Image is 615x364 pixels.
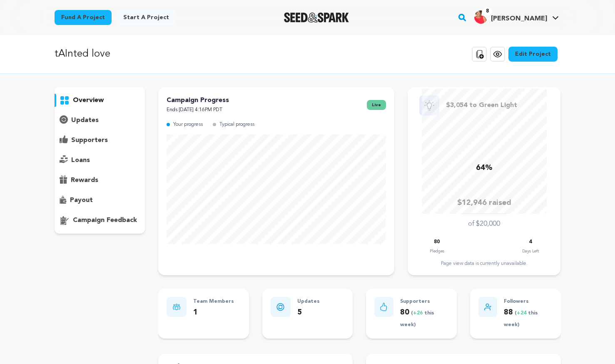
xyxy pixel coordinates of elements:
[400,307,448,331] p: 80
[55,94,145,107] button: overview
[55,194,145,207] button: payout
[167,95,229,105] p: Campaign Progress
[473,9,560,24] a: Lisa S.'s Profile
[491,15,547,22] span: [PERSON_NAME]
[297,307,320,319] p: 5
[284,12,349,22] img: Seed&Spark Logo Dark Mode
[71,175,98,185] p: rewards
[71,135,108,145] p: supporters
[400,311,434,328] span: ( this week)
[55,10,112,25] a: Fund a project
[476,162,493,174] p: 64%
[473,9,560,26] span: Lisa S.'s Profile
[55,47,110,62] p: tAInted love
[522,247,539,255] p: Days Left
[73,215,137,225] p: campaign feedback
[55,174,145,187] button: rewards
[416,260,552,267] div: Page view data is currently unavailable.
[474,10,547,24] div: Lisa S.'s Profile
[483,7,492,15] span: 8
[284,12,349,22] a: Seed&Spark Homepage
[219,120,254,130] p: Typical progress
[468,219,500,229] p: of $20,000
[400,297,448,307] p: Supporters
[517,311,528,316] span: +24
[193,297,234,307] p: Team Members
[508,47,558,62] a: Edit Project
[434,237,440,247] p: 80
[73,95,104,105] p: overview
[413,311,424,316] span: +26
[55,134,145,147] button: supporters
[167,105,229,115] p: Ends [DATE] 4:16PM PDT
[504,297,552,307] p: Followers
[55,214,145,227] button: campaign feedback
[474,10,488,24] img: picture.jpeg
[71,155,90,165] p: loans
[55,114,145,127] button: updates
[70,195,93,205] p: payout
[430,247,444,255] p: Pledges
[529,237,532,247] p: 4
[193,307,234,319] p: 1
[297,297,320,307] p: Updates
[504,307,552,331] p: 88
[55,154,145,167] button: loans
[504,311,538,328] span: ( this week)
[367,100,386,110] span: live
[173,120,203,130] p: Your progress
[117,10,176,25] a: Start a project
[71,115,99,125] p: updates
